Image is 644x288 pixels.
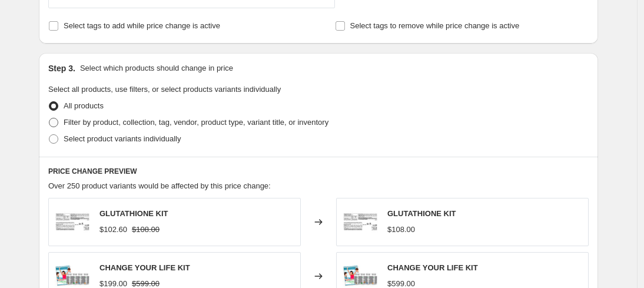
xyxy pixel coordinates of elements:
div: $108.00 [387,224,415,236]
span: CHANGE YOUR LIFE KIT [387,263,478,272]
span: Select tags to add while price change is active [64,21,220,30]
h6: PRICE CHANGE PREVIEW [48,167,589,176]
span: Select product variants individually [64,134,181,143]
span: All products [64,101,104,110]
span: CHANGE YOUR LIFE KIT [99,263,190,272]
span: Select all products, use filters, or select products variants individually [48,85,281,94]
div: $102.60 [99,224,127,236]
span: GLUTATHIONE KIT [387,209,456,218]
p: Select which products should change in price [80,62,233,74]
span: Select tags to remove while price change is active [350,21,520,30]
strike: $108.00 [132,224,160,236]
img: Glutathione-Website-Profile-back_08968bdf-a893-4e4f-97b2-d26eb0a423a5_80x.jpg [55,204,90,240]
span: GLUTATHIONE KIT [99,209,168,218]
h2: Step 3. [48,62,75,74]
span: Over 250 product variants would be affected by this price change: [48,181,271,190]
span: Filter by product, collection, tag, vendor, product type, variant title, or inventory [64,118,328,127]
img: Glutathione-Website-Profile-back_08968bdf-a893-4e4f-97b2-d26eb0a423a5_80x.jpg [343,204,378,240]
